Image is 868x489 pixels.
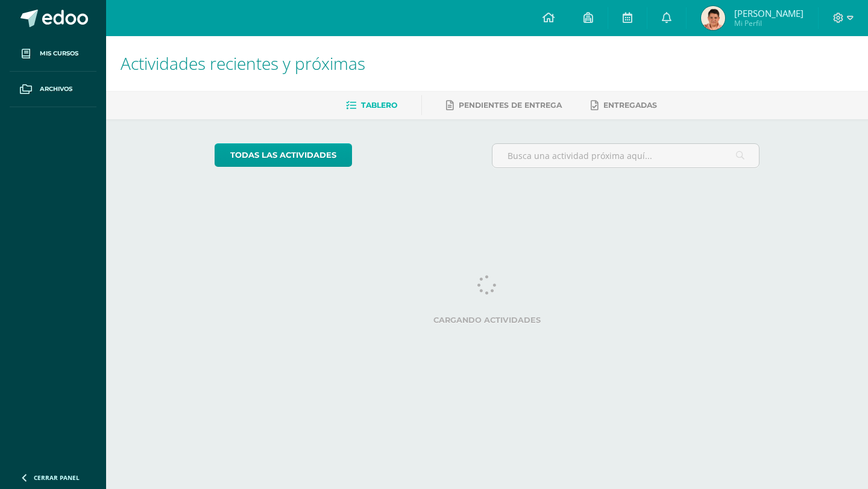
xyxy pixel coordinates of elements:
a: todas las Actividades [215,143,352,167]
a: Archivos [10,72,96,107]
span: Entregadas [603,101,657,110]
span: Archivos [40,84,72,94]
span: Actividades recientes y próximas [121,52,365,75]
label: Cargando actividades [215,316,760,325]
a: Mis cursos [10,36,96,72]
input: Busca una actividad próxima aquí... [492,144,759,167]
span: Pendientes de entrega [459,101,562,110]
span: Mi Perfil [734,18,804,28]
a: Tablero [346,96,397,115]
span: Tablero [361,101,397,110]
img: c7f6891603fb5af6efb770ab50e2a5d8.png [701,6,725,30]
span: Cerrar panel [34,473,80,482]
span: [PERSON_NAME] [734,7,804,19]
span: Mis cursos [40,49,78,58]
a: Pendientes de entrega [446,96,562,115]
a: Entregadas [591,96,657,115]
